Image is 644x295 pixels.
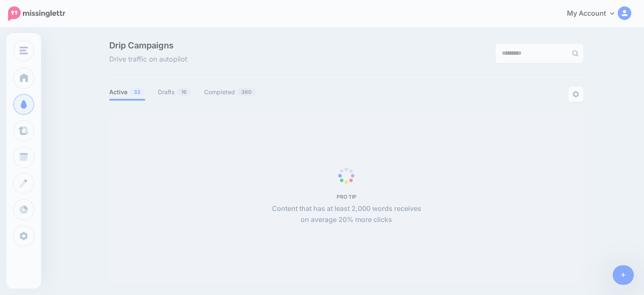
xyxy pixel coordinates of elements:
[558,3,631,24] a: My Account
[204,87,256,97] a: Completed360
[177,88,191,96] span: 16
[109,54,187,65] span: Drive traffic on autopilot
[130,88,145,96] span: 32
[8,6,65,21] img: Missinglettr
[19,47,28,54] img: menu.png
[572,50,578,56] img: search-grey-6.png
[572,91,579,98] img: settings-grey.png
[237,88,256,96] span: 360
[109,41,187,50] span: Drip Campaigns
[158,87,191,97] a: Drafts16
[267,194,426,200] h5: PRO TIP
[267,203,426,225] p: Content that has at least 2,000 words receives on average 20% more clicks
[109,87,145,97] a: Active32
